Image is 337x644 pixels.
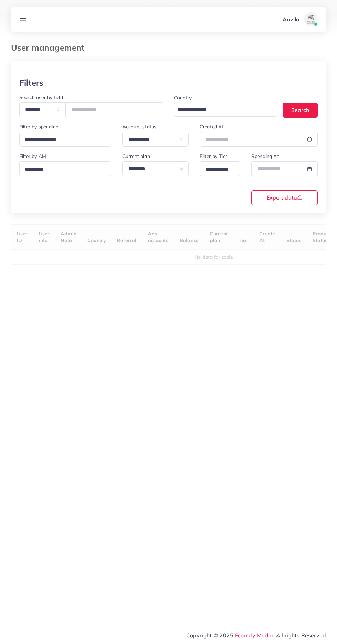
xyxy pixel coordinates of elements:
span: Export data [267,195,303,200]
label: Current plan [122,153,150,160]
label: Filter by spending [19,123,58,130]
button: Search [283,103,318,117]
input: Search for option [203,164,231,175]
p: Anzila [283,15,300,23]
button: Export data [251,190,318,205]
label: Account status [122,123,156,130]
span: , All rights Reserved [273,631,326,640]
img: avatar [304,12,318,26]
a: Ecomdy Media [235,632,273,639]
label: Country [174,94,192,101]
div: Search for option [19,132,111,147]
input: Search for option [175,105,268,115]
input: Search for option [22,164,102,175]
label: Search user by field [19,94,63,101]
label: Filter by Tier [200,153,227,160]
h3: Filters [19,78,43,88]
input: Search for option [22,135,102,145]
label: Filter by AM [19,153,46,160]
label: Spending At [251,153,279,160]
label: Created At [200,123,224,130]
div: Search for option [174,103,277,117]
span: Copyright © 2025 [186,631,326,640]
a: Anzilaavatar [279,12,320,26]
div: Search for option [200,161,240,176]
div: Search for option [19,161,111,176]
h3: User management [11,43,90,53]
